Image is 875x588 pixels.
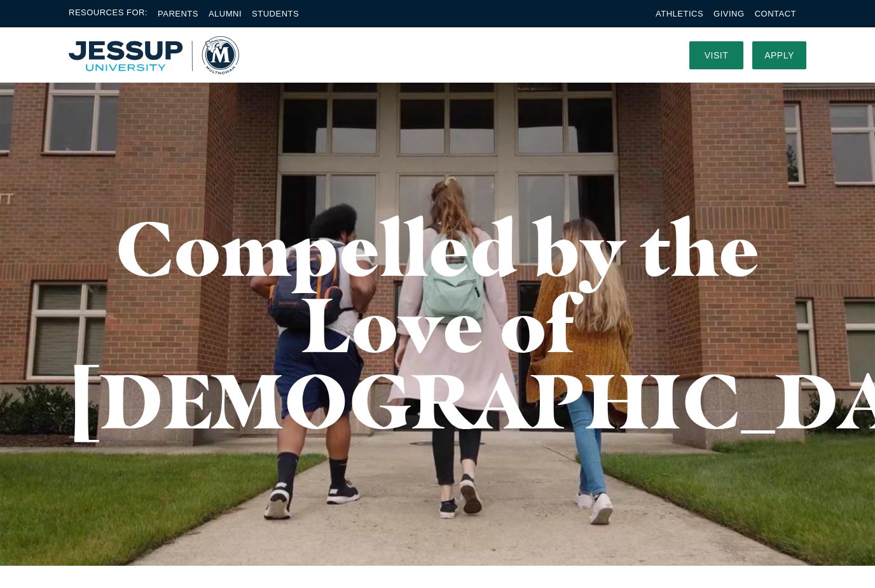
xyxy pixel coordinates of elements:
[209,9,242,18] a: Alumni
[713,9,745,18] a: Giving
[252,9,299,18] a: Students
[158,9,198,18] a: Parents
[689,41,743,69] a: Visit
[69,36,239,74] img: Multnomah University Logo
[752,41,806,69] a: Apply
[656,9,703,18] a: Athletics
[755,9,796,18] a: Contact
[69,210,806,439] h1: Compelled by the Love of [DEMOGRAPHIC_DATA]
[69,6,148,21] span: Resources For:
[69,36,239,74] a: Home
